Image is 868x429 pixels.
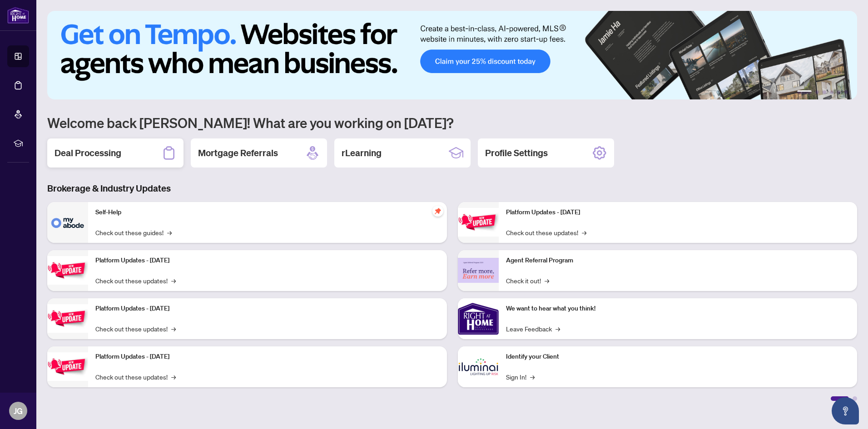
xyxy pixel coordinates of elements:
[458,208,499,237] img: Platform Updates - June 23, 2025
[432,206,443,217] span: pushpin
[47,202,88,243] img: Self-Help
[815,90,819,94] button: 2
[95,372,176,382] a: Check out these updates!→
[530,372,535,382] span: →
[582,227,586,237] span: →
[47,114,857,131] h1: Welcome back [PERSON_NAME]! What are you working on [DATE]?
[837,90,841,94] button: 5
[342,147,382,159] h2: rLearning
[506,256,850,266] p: Agent Referral Program
[95,207,440,217] p: Self-Help
[171,372,176,382] span: →
[830,90,833,94] button: 4
[797,90,812,94] button: 1
[506,324,560,334] a: Leave Feedback→
[506,227,586,237] a: Check out these updates!→
[55,147,121,159] h2: Deal Processing
[506,352,850,362] p: Identify your Client
[556,324,560,334] span: →
[14,404,23,417] span: JG
[545,276,549,286] span: →
[7,7,29,24] img: logo
[458,258,499,283] img: Agent Referral Program
[167,227,172,237] span: →
[95,324,176,334] a: Check out these updates!→
[95,304,440,314] p: Platform Updates - [DATE]
[506,276,549,286] a: Check it out!→
[47,11,857,99] img: Slide 0
[47,304,88,333] img: Platform Updates - July 21, 2025
[506,304,850,314] p: We want to hear what you think!
[823,90,826,94] button: 3
[171,276,176,286] span: →
[844,90,848,94] button: 6
[47,182,857,195] h3: Brokerage & Industry Updates
[832,397,859,424] button: Open asap
[458,346,499,387] img: Identify your Client
[485,147,548,159] h2: Profile Settings
[506,372,535,382] a: Sign In!→
[95,352,440,362] p: Platform Updates - [DATE]
[198,147,278,159] h2: Mortgage Referrals
[171,324,176,334] span: →
[458,298,499,339] img: We want to hear what you think!
[47,256,88,285] img: Platform Updates - September 16, 2025
[95,276,176,286] a: Check out these updates!→
[47,352,88,381] img: Platform Updates - July 8, 2025
[95,256,440,266] p: Platform Updates - [DATE]
[506,207,850,217] p: Platform Updates - [DATE]
[95,227,172,237] a: Check out these guides!→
